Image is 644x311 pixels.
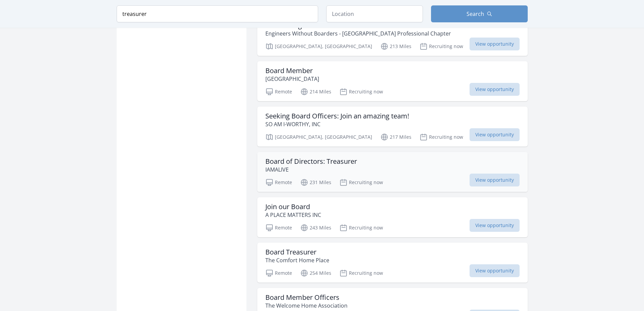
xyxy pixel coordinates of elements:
p: Remote [265,224,292,232]
p: Remote [265,178,292,186]
h3: Board Treasurer [265,248,329,256]
button: Search [431,5,528,22]
p: Recruiting now [420,133,463,141]
p: 231 Miles [300,178,331,186]
h3: Seeking Board Officers: Join an amazing team! [265,112,409,120]
a: Board of Directors: Treasurer IAMALIVE Remote 231 Miles Recruiting now View opportunity [257,152,528,192]
span: View opportunity [470,128,520,141]
p: Engineers Without Boarders - [GEOGRAPHIC_DATA] Professional Chapter [265,29,451,38]
p: SO AM I-WORTHY, INC [265,120,409,128]
span: View opportunity [470,83,520,96]
h3: Board of Directors: Treasurer [265,157,357,165]
span: Search [467,10,484,18]
a: Board Member [GEOGRAPHIC_DATA] Remote 214 Miles Recruiting now View opportunity [257,61,528,101]
span: View opportunity [470,174,520,186]
h3: Board Member [265,67,319,75]
p: IAMALIVE [265,165,357,174]
p: Remote [265,88,292,96]
p: 217 Miles [380,133,411,141]
p: Recruiting now [420,42,463,50]
p: [GEOGRAPHIC_DATA], [GEOGRAPHIC_DATA] [265,42,372,50]
p: 214 Miles [300,88,331,96]
p: The Comfort Home Place [265,256,329,264]
span: View opportunity [470,219,520,232]
h3: Join our Board [265,203,321,211]
p: 243 Miles [300,224,331,232]
p: The Welcome Home Association [265,302,348,310]
p: [GEOGRAPHIC_DATA], [GEOGRAPHIC_DATA] [265,133,372,141]
a: Join our Board A PLACE MATTERS INC Remote 243 Miles Recruiting now View opportunity [257,197,528,237]
p: A PLACE MATTERS INC [265,211,321,219]
p: 213 Miles [380,42,411,50]
p: Recruiting now [339,178,383,186]
p: Recruiting now [339,224,383,232]
span: View opportunity [470,264,520,277]
p: 254 Miles [300,269,331,277]
h3: Board Member Officers [265,293,348,302]
p: [GEOGRAPHIC_DATA] [265,75,319,83]
span: View opportunity [470,38,520,50]
input: Location [326,5,423,22]
p: Remote [265,269,292,277]
a: Seeking Board Officers: Join an amazing team! SO AM I-WORTHY, INC [GEOGRAPHIC_DATA], [GEOGRAPHIC_... [257,107,528,147]
a: Board Treasurer The Comfort Home Place Remote 254 Miles Recruiting now View opportunity [257,243,528,283]
p: Recruiting now [339,269,383,277]
input: Keyword [117,5,318,22]
a: Fundraising Director Engineers Without Boarders - [GEOGRAPHIC_DATA] Professional Chapter [GEOGRAP... [257,16,528,56]
p: Recruiting now [339,88,383,96]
